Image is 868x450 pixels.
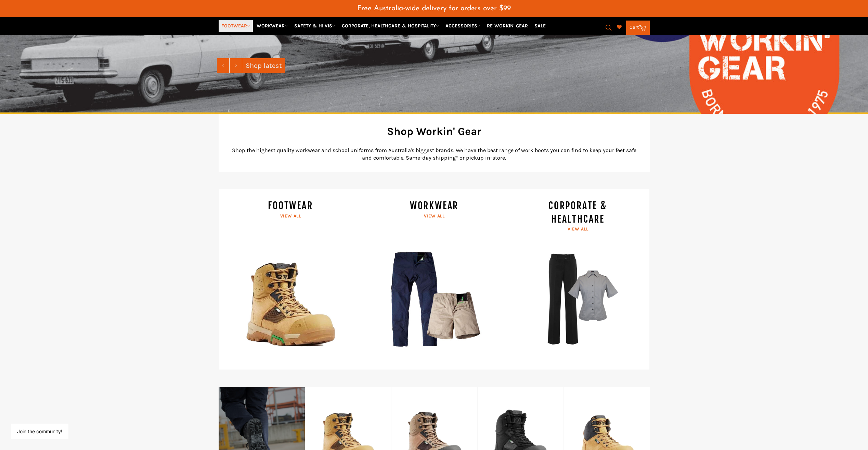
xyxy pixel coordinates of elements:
[362,189,506,370] a: WORKWEAR View all WORKWEAR
[443,20,483,32] a: ACCESSORIES
[229,147,639,162] p: Shop the highest quality workwear and school uniforms from Australia's biggest brands. We have th...
[17,428,62,434] button: Join the community!
[219,20,253,32] a: FOOTWEAR
[484,20,531,32] a: RE-WORKIN' GEAR
[229,124,639,139] h2: Shop Workin' Gear
[292,20,338,32] a: SAFETY & HI VIS
[339,20,442,32] a: CORPORATE, HEALTHCARE & HOSPITALITY
[626,21,650,35] a: Cart
[506,189,649,370] a: CORPORATE & HEALTHCARE View all wear corporate
[532,20,548,32] a: SALE
[357,5,511,12] span: Free Australia-wide delivery for orders over $99
[254,20,290,32] a: WORKWEAR
[242,58,285,73] a: Shop latest
[219,189,362,370] a: FOOTWEAR View all Workin Gear Boots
